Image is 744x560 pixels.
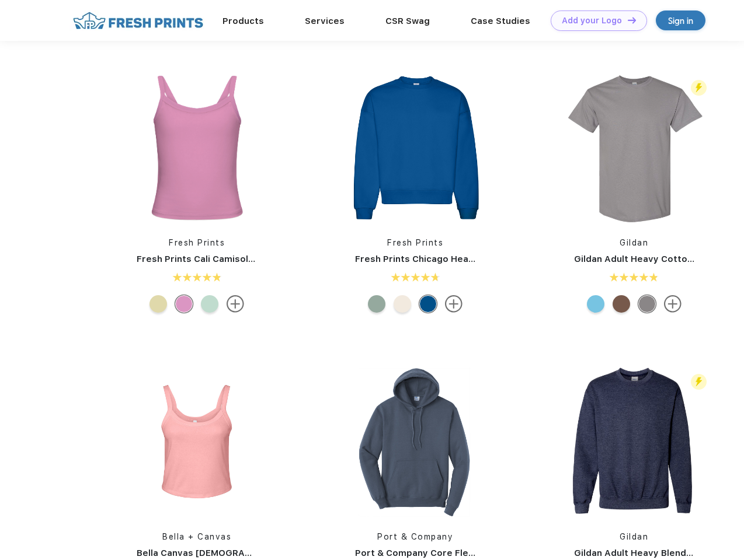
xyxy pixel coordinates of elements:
[162,532,231,541] a: Bella + Canvas
[664,295,682,313] img: more.svg
[557,364,712,519] img: func=resize&h=266
[69,10,207,31] img: fo%20logo%202.webp
[137,254,273,264] a: Fresh Prints Cali Camisole Top
[613,295,630,313] div: Brown Savana
[387,238,443,247] a: Fresh Prints
[691,80,707,96] img: flash_active_toggle.svg
[338,70,493,225] img: func=resize&h=266
[691,374,707,390] img: flash_active_toggle.svg
[338,364,493,519] img: func=resize&h=266
[557,70,712,225] img: func=resize&h=266
[119,364,274,519] img: func=resize&h=266
[150,295,167,313] div: Baby Yellow
[419,295,437,313] div: Royal Blue mto
[628,17,636,23] img: DT
[305,16,345,26] a: Services
[394,295,411,313] div: Buttermilk mto
[385,16,430,26] a: CSR Swag
[445,295,463,313] img: more.svg
[222,16,264,26] a: Products
[368,295,385,313] div: Sage Green mto
[377,532,453,541] a: Port & Company
[638,295,656,313] div: Gravel
[137,548,415,558] a: Bella Canvas [DEMOGRAPHIC_DATA]' Micro Ribbed Scoop Tank
[656,10,705,30] a: Sign in
[119,70,274,225] img: func=resize&h=266
[668,14,693,27] div: Sign in
[227,295,244,313] img: more.svg
[587,295,604,313] div: Sky
[574,254,726,264] a: Gildan Adult Heavy Cotton T-Shirt
[169,238,225,247] a: Fresh Prints
[201,295,218,313] div: Sage Green
[355,254,557,264] a: Fresh Prints Chicago Heavyweight Crewneck
[355,548,614,558] a: Port & Company Core Fleece Pullover Hooded Sweatshirt
[620,238,648,247] a: Gildan
[620,532,648,541] a: Gildan
[175,295,193,313] div: Light Purple
[562,16,622,26] div: Add your Logo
